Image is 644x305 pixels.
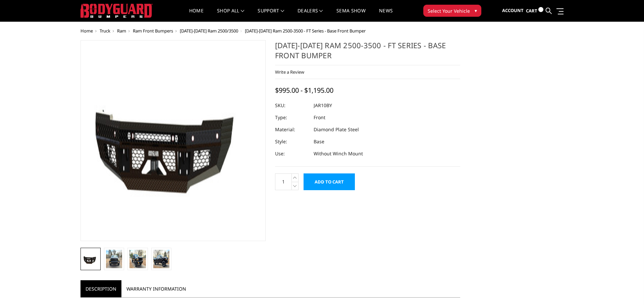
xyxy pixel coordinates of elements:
[129,250,146,268] img: 2010-2018 Ram 2500-3500 - FT Series - Base Front Bumper
[275,148,309,160] dt: Use:
[502,2,524,20] a: Account
[298,8,323,21] a: Dealers
[314,136,324,148] dd: Base
[100,28,110,34] a: Truck
[245,28,366,34] span: [DATE]-[DATE] Ram 2500-3500 - FT Series - Base Front Bumper
[275,86,333,95] span: $995.00 - $1,195.00
[423,5,481,17] button: Select Your Vehicle
[526,8,537,14] span: Cart
[275,99,309,111] dt: SKU:
[83,42,264,239] img: 2010-2018 Ram 2500-3500 - FT Series - Base Front Bumper
[83,250,99,268] img: 2010-2018 Ram 2500-3500 - FT Series - Base Front Bumper
[180,28,238,34] a: [DATE]-[DATE] Ram 2500/3500
[117,28,126,34] a: Ram
[304,173,355,190] input: Add to Cart
[80,28,93,34] a: Home
[80,4,153,18] img: BODYGUARD BUMPERS
[275,124,309,136] dt: Material:
[314,111,325,124] dd: Front
[475,7,477,14] span: ▾
[275,69,304,75] a: Write a Review
[153,250,169,268] img: 2010-2018 Ram 2500-3500 - FT Series - Base Front Bumper
[80,280,121,297] a: Description
[314,148,363,160] dd: Without Winch Mount
[133,28,173,34] a: Ram Front Bumpers
[275,136,309,148] dt: Style:
[502,7,524,13] span: Account
[189,8,204,21] a: Home
[526,2,543,20] a: Cart
[275,40,460,65] h1: [DATE]-[DATE] Ram 2500-3500 - FT Series - Base Front Bumper
[336,8,366,21] a: SEMA Show
[314,99,332,111] dd: JAR10BY
[314,124,359,136] dd: Diamond Plate Steel
[258,8,284,21] a: Support
[379,8,393,21] a: News
[428,7,470,14] span: Select Your Vehicle
[106,250,122,268] img: 2010-2018 Ram 2500-3500 - FT Series - Base Front Bumper
[121,280,191,297] a: Warranty Information
[80,40,266,241] a: 2010-2018 Ram 2500-3500 - FT Series - Base Front Bumper
[275,111,309,124] dt: Type:
[217,8,244,21] a: shop all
